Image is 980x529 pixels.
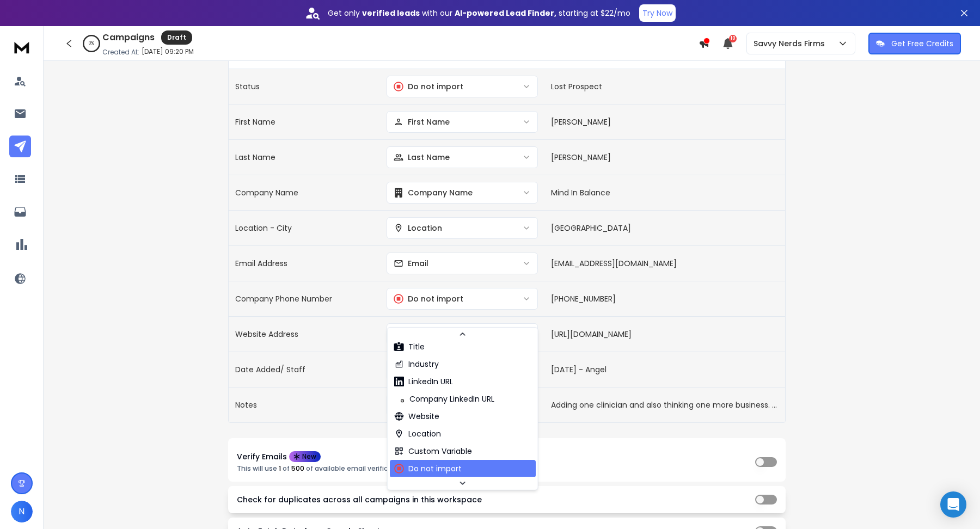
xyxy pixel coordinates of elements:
p: Get Free Credits [891,38,953,49]
td: [EMAIL_ADDRESS][DOMAIN_NAME] [544,245,785,281]
div: Location [394,223,442,233]
div: LinkedIn URL [394,376,453,387]
div: Company Name [394,187,473,198]
div: Do not import [394,463,462,474]
td: [PHONE_NUMBER] [544,281,785,316]
div: Website [394,411,439,422]
td: Adding one clinician and also thinking one more business. 11 years in business. [544,387,785,422]
p: Created At: [102,48,139,57]
span: 500 [291,464,304,473]
span: 1 [279,464,281,473]
td: [DATE] - Angel [544,352,785,387]
div: Company LinkedIn URL [394,393,494,404]
div: Do not import [394,81,463,92]
label: Check for duplicates across all campaigns in this workspace [237,496,482,503]
td: Mind In Balance [544,175,785,210]
div: Open Intercom Messenger [940,491,966,518]
div: Location [394,428,441,439]
td: Website Address [229,316,381,352]
div: Do not import [394,293,463,304]
p: Savvy Nerds Firms [754,38,829,49]
td: [PERSON_NAME] [544,104,785,139]
span: N [11,501,33,522]
div: Industry [394,359,439,370]
td: Status [229,69,381,104]
p: This will use of of available email verification credits. [237,464,432,473]
td: Date Added/ Staff [229,352,381,387]
div: Custom Variable [394,446,472,457]
td: First Name [229,104,381,139]
td: Notes [229,387,381,422]
td: Location - City [229,210,381,245]
p: Try Now [642,8,672,19]
div: Title [394,341,425,352]
span: 10 [729,35,737,42]
div: Draft [161,30,192,45]
div: New [289,451,321,462]
strong: AI-powered Lead Finder, [455,8,556,19]
p: 0 % [89,40,94,47]
td: Lost Prospect [544,69,785,104]
h1: Campaigns [102,31,155,44]
td: [GEOGRAPHIC_DATA] [544,210,785,245]
td: Email Address [229,245,381,281]
p: Get only with our starting at $22/mo [328,8,630,19]
td: Company Name [229,175,381,210]
td: Last Name [229,139,381,175]
div: First Name [394,116,450,127]
p: Verify Emails [237,453,287,460]
td: [PERSON_NAME] [544,139,785,175]
td: [URL][DOMAIN_NAME] [544,316,785,352]
p: [DATE] 09:20 PM [142,47,194,56]
strong: verified leads [362,8,420,19]
div: Last Name [394,152,450,163]
td: Company Phone Number [229,281,381,316]
div: Email [394,258,428,269]
img: logo [11,37,33,57]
